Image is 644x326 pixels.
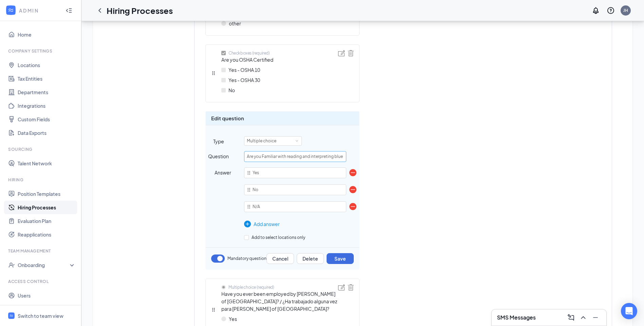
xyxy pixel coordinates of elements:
[244,151,346,162] input: type question here
[8,48,74,54] div: Company Settings
[227,256,266,262] span: Mandatory question
[590,312,601,323] button: Minimize
[228,284,274,290] div: Multiple choice (required)
[18,85,76,99] a: Departments
[18,214,76,228] a: Evaluation Plan
[8,146,74,152] div: Sourcing
[623,7,628,13] div: JH
[211,71,216,76] svg: Drag
[211,114,244,122] span: Edit question
[96,6,104,15] svg: ChevronLeft
[297,253,324,264] button: Delete
[246,187,251,192] svg: Drag
[246,170,251,175] svg: Drag
[18,157,76,170] a: Talent Network
[591,313,600,322] svg: Minimize
[228,76,260,84] span: Yes - OSHA 30
[19,7,59,14] div: ADMIN
[246,204,251,209] svg: Drag
[249,235,308,240] span: Add to select locations only
[247,137,281,145] div: Multiple choice
[18,302,76,316] a: Roles and Permissions
[206,138,231,145] div: Type
[18,201,76,214] a: Hiring Processes
[206,152,231,160] div: Question
[228,66,260,74] span: Yes - OSHA 10
[18,312,63,319] div: Switch to team view
[621,303,637,319] div: Open Intercom Messenger
[607,6,615,15] svg: QuestionInfo
[206,169,231,176] div: Answer
[8,279,74,284] div: Access control
[8,262,15,268] svg: UserCheck
[244,184,346,195] input: type answer here
[8,177,74,183] div: Hiring
[18,113,76,126] a: Custom Fields
[18,187,76,201] a: Position Templates
[228,50,270,56] div: Checkboxes (required)
[107,5,173,16] h1: Hiring Processes
[66,7,72,14] svg: Collapse
[497,314,536,321] h3: SMS Messages
[7,7,14,14] svg: WorkstreamLogo
[211,307,216,312] svg: Drag
[592,6,600,15] svg: Notifications
[327,253,354,264] button: Save
[579,313,587,322] svg: ChevronUp
[221,290,338,312] span: Have you ever been employed by [PERSON_NAME] of [GEOGRAPHIC_DATA]? / ¿Ha trabajado alguna vez par...
[9,313,14,318] svg: WorkstreamLogo
[244,201,346,212] input: type answer here
[266,253,294,264] button: Cancel
[229,20,241,27] span: other
[18,126,76,140] a: Data Exports
[18,58,76,72] a: Locations
[566,312,576,323] button: ComposeMessage
[567,313,575,322] svg: ComposeMessage
[578,312,589,323] button: ChevronUp
[18,289,76,302] a: Users
[18,28,76,41] a: Home
[221,56,273,63] span: Are you OSHA Certified
[228,86,235,94] span: No
[8,248,74,254] div: Team Management
[18,262,70,268] div: Onboarding
[18,228,76,241] a: Reapplications
[18,72,76,85] a: Tax Entities
[18,99,76,113] a: Integrations
[244,220,346,228] div: Add answer
[229,315,237,323] span: Yes
[244,167,346,178] input: type answer here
